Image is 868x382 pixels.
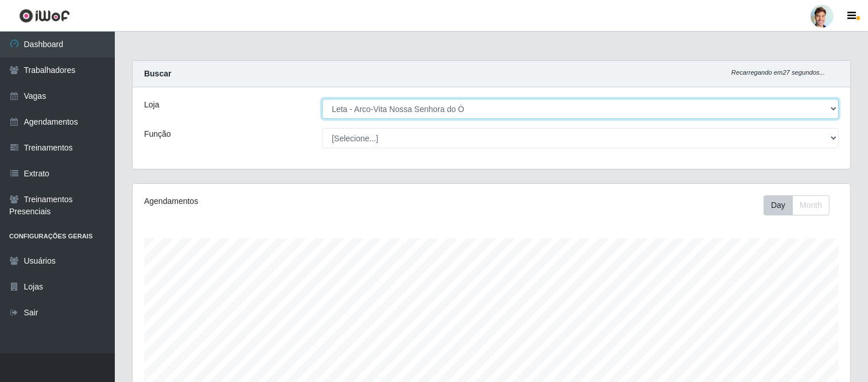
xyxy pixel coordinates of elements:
label: Loja [144,99,159,111]
div: First group [764,195,830,215]
button: Month [792,195,830,215]
img: CoreUI Logo [19,9,70,23]
i: Recarregando em 27 segundos... [731,69,825,76]
strong: Buscar [144,69,171,78]
div: Agendamentos [144,195,424,207]
button: Day [764,195,793,215]
label: Função [144,128,171,140]
div: Toolbar with button groups [764,195,839,215]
